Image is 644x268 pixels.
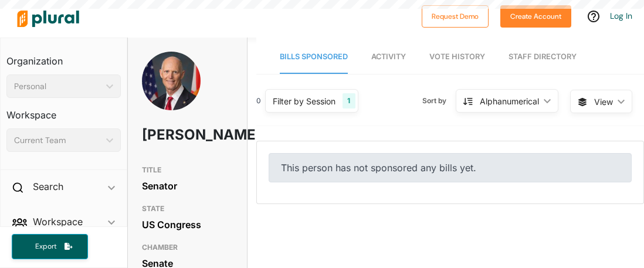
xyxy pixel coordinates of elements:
[343,93,355,108] div: 1
[480,95,539,107] div: Alphanumerical
[429,52,485,61] span: Vote History
[14,134,101,147] div: Current Team
[33,180,63,193] h2: Search
[256,96,261,106] div: 0
[142,117,196,152] h1: [PERSON_NAME]
[6,44,121,70] h3: Organization
[142,52,201,123] img: Headshot of Rick Scott
[422,96,456,106] span: Sort by
[12,234,88,259] button: Export
[27,242,65,252] span: Export
[280,52,348,61] span: Bills Sponsored
[594,96,613,108] span: View
[509,40,577,74] a: Staff Directory
[142,177,233,195] div: Senator
[371,52,406,61] span: Activity
[273,95,335,107] div: Filter by Session
[14,80,101,93] div: Personal
[500,9,571,22] a: Create Account
[142,163,233,177] h3: TITLE
[429,40,485,74] a: Vote History
[422,9,489,22] a: Request Demo
[422,5,489,28] button: Request Demo
[142,240,233,255] h3: CHAMBER
[500,5,571,28] button: Create Account
[610,11,632,21] a: Log In
[6,98,121,124] h3: Workspace
[142,216,233,233] div: US Congress
[371,40,406,74] a: Activity
[269,153,632,182] div: This person has not sponsored any bills yet.
[280,40,348,74] a: Bills Sponsored
[142,202,233,216] h3: STATE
